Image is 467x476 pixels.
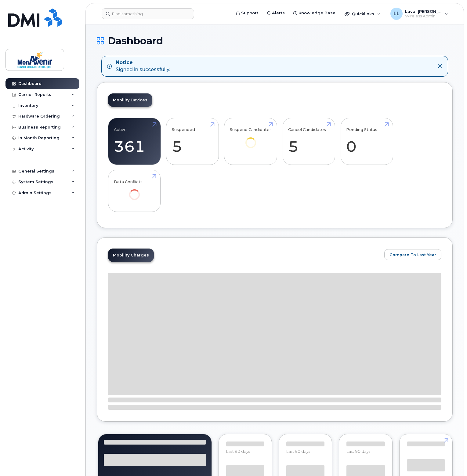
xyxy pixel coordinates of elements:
div: Signed in successfully. [116,59,170,73]
a: Mobility Devices [108,93,152,107]
button: Compare To Last Year [384,249,441,260]
h1: Dashboard [97,35,453,46]
a: Suspended 5 [172,121,213,162]
span: Compare To Last Year [389,252,436,258]
span: Last 90 days [346,449,370,454]
a: Data Conflicts [114,173,155,209]
a: Pending Status 0 [346,121,387,162]
strong: Notice [116,59,170,66]
a: Cancel Candidates 5 [288,121,329,162]
a: Mobility Charges [108,249,154,262]
span: Last 90 days [286,449,310,454]
a: Suspend Candidates [230,121,272,156]
a: Active 361 [114,121,155,162]
span: Last 90 days [226,449,250,454]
